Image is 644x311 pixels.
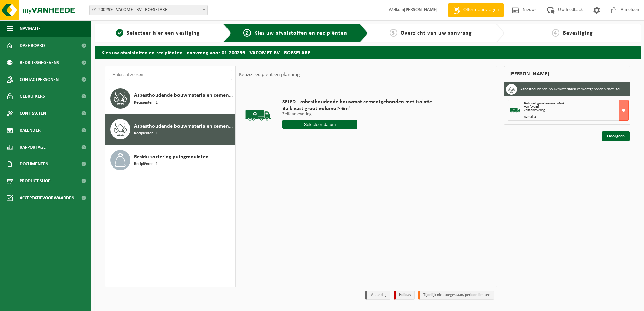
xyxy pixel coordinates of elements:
[504,66,630,82] div: [PERSON_NAME]
[254,30,347,36] span: Kies uw afvalstoffen en recipiënten
[20,122,41,139] span: Kalender
[282,112,432,117] p: Zelfaanlevering
[236,66,303,83] div: Keuze recipiënt en planning
[105,83,235,114] button: Asbesthoudende bouwmaterialen cementgebonden (hechtgebonden) Recipiënten: 1
[134,99,158,106] span: Recipiënten: 1
[109,70,232,80] input: Materiaal zoeken
[462,7,500,14] span: Offerte aanvragen
[20,37,45,54] span: Dashboard
[90,5,207,15] span: 01-200299 - VACOMET BV - ROESELARE
[20,156,48,173] span: Documenten
[418,291,494,300] li: Tijdelijk niet toegestaan/période limitée
[282,105,432,112] span: Bulk vast groot volume > 6m³
[20,173,50,190] span: Product Shop
[390,29,397,37] span: 3
[552,29,559,37] span: 4
[20,190,74,206] span: Acceptatievoorwaarden
[20,139,46,156] span: Rapportage
[20,105,46,122] span: Contracten
[520,84,625,95] h3: Asbesthoudende bouwmaterialen cementgebonden met isolatie(hechtgebonden)
[95,46,641,59] h2: Kies uw afvalstoffen en recipiënten - aanvraag voor 01-200299 - VACOMET BV - ROESELARE
[105,114,235,145] button: Asbesthoudende bouwmaterialen cementgebonden met isolatie(hechtgebonden) Recipiënten: 1
[105,145,235,175] button: Residu sortering puingranulaten Recipiënten: 1
[602,131,630,141] a: Doorgaan
[134,161,158,168] span: Recipiënten: 1
[134,122,233,130] span: Asbesthoudende bouwmaterialen cementgebonden met isolatie(hechtgebonden)
[563,30,593,36] span: Bevestiging
[401,30,472,36] span: Overzicht van uw aanvraag
[394,291,415,300] li: Holiday
[404,7,438,13] strong: [PERSON_NAME]
[116,29,123,37] span: 1
[524,109,628,112] div: Zelfaanlevering
[89,5,208,15] span: 01-200299 - VACOMET BV - ROESELARE
[524,105,539,109] strong: Van [DATE]
[98,29,218,37] a: 1Selecteer hier een vestiging
[134,91,233,99] span: Asbesthoudende bouwmaterialen cementgebonden (hechtgebonden)
[20,54,59,71] span: Bedrijfsgegevens
[282,98,432,105] span: SELFD - asbesthoudende bouwmat cementgebonden met isolatie
[20,20,41,37] span: Navigatie
[524,115,628,119] div: Aantal: 2
[282,120,357,129] input: Selecteer datum
[524,102,564,105] span: Bulk vast groot volume > 6m³
[127,30,200,36] span: Selecteer hier een vestiging
[365,291,390,300] li: Vaste dag
[134,130,158,137] span: Recipiënten: 1
[134,153,209,161] span: Residu sortering puingranulaten
[243,29,251,37] span: 2
[20,88,45,105] span: Gebruikers
[448,3,504,17] a: Offerte aanvragen
[20,71,59,88] span: Contactpersonen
